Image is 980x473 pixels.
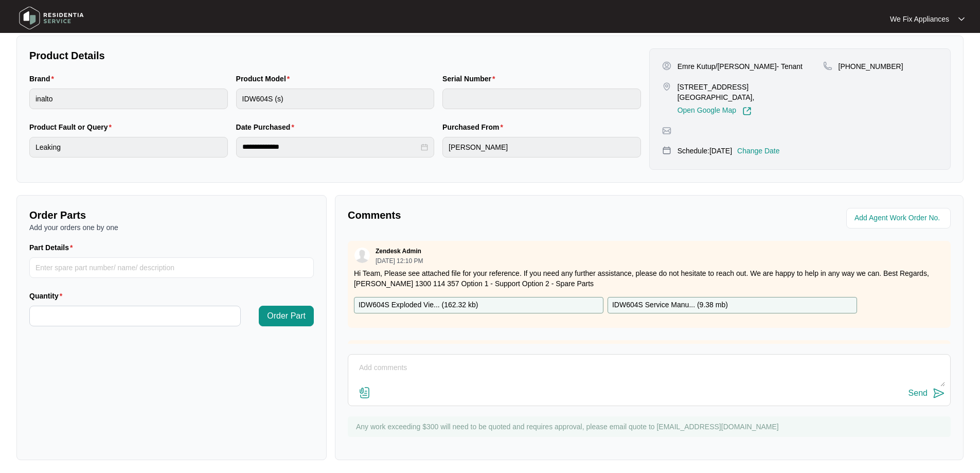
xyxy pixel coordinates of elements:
p: Any work exceeding $300 will need to be quoted and requires approval, please email quote to [EMAI... [356,422,946,432]
div: Send [908,389,928,398]
button: Order Part [259,306,314,326]
span: Order Part [267,310,306,322]
p: Add your orders one by one [29,222,314,233]
p: IDW604S Exploded Vie... ( 162.32 kb ) [359,300,478,311]
img: map-pin [662,146,671,155]
label: Product Fault or Query [29,122,116,132]
img: send-icon.svg [933,387,945,399]
input: Add Agent Work Order No. [854,212,945,224]
img: map-pin [823,61,832,71]
label: Part Details [29,242,77,253]
img: Link-External [742,107,752,116]
p: [STREET_ADDRESS] [GEOGRAPHIC_DATA], [678,82,823,102]
img: map-pin [662,126,671,135]
input: Product Model [236,89,435,109]
a: Open Google Map [678,107,752,116]
p: IDW604S Service Manu... ( 9.38 mb ) [612,300,728,311]
input: Part Details [29,257,314,278]
input: Date Purchased [242,142,419,152]
img: file-attachment-doc.svg [359,387,371,399]
p: Product Details [29,48,641,63]
img: dropdown arrow [958,16,965,22]
img: user-pin [662,61,671,71]
p: Hi Team, Please see attached file for your reference. If you need any further assistance, please ... [354,268,945,289]
label: Quantity [29,291,66,301]
input: Brand [29,89,228,109]
p: [DATE] 12:10 PM [376,258,423,264]
label: Purchased From [442,122,507,132]
input: Product Fault or Query [29,137,228,157]
img: residentia service logo [15,3,87,33]
p: We Fix Appliances [890,14,949,24]
p: Zendesk Admin [376,247,421,255]
p: Change Date [737,146,780,156]
label: Product Model [236,74,294,84]
button: Send [908,387,945,400]
p: Schedule: [DATE] [678,146,732,156]
img: map-pin [662,82,671,91]
p: [PHONE_NUMBER] [839,61,903,72]
input: Serial Number [442,89,641,109]
p: Order Parts [29,208,314,222]
label: Serial Number [442,74,499,84]
img: user.svg [354,248,370,263]
label: Date Purchased [236,122,298,132]
p: Emre Kutup/[PERSON_NAME]- Tenant [678,61,803,72]
label: Brand [29,74,58,84]
input: Quantity [30,306,240,326]
p: Comments [348,208,642,222]
input: Purchased From [442,137,641,157]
